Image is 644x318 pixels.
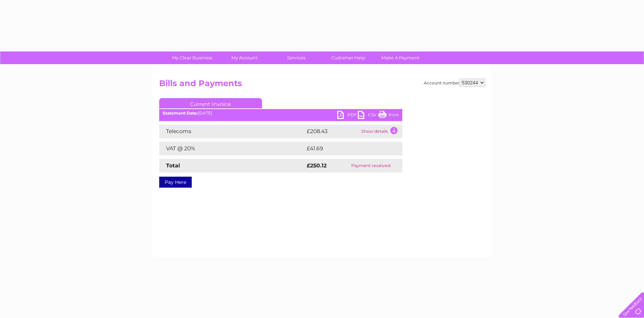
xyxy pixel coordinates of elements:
strong: £250.12 [307,162,327,169]
a: PDF [337,111,358,121]
td: Telecoms [159,125,305,138]
a: Current Invoice [159,98,262,108]
td: £41.69 [305,142,388,155]
a: My Clear Business [164,51,220,64]
a: CSV [358,111,378,121]
td: Payment received [339,159,402,173]
td: Show details [359,125,402,138]
td: VAT @ 20% [159,142,305,155]
a: Pay Here [159,177,192,188]
strong: Total [166,162,180,169]
a: Customer Help [320,51,377,64]
a: Make A Payment [372,51,429,64]
td: £208.43 [305,125,359,138]
a: Services [268,51,325,64]
h2: Bills and Payments [159,79,485,92]
a: Print [378,111,399,121]
div: Account number [424,79,485,87]
b: Statement Date: [163,110,198,116]
a: My Account [216,51,273,64]
div: [DATE] [159,111,402,116]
